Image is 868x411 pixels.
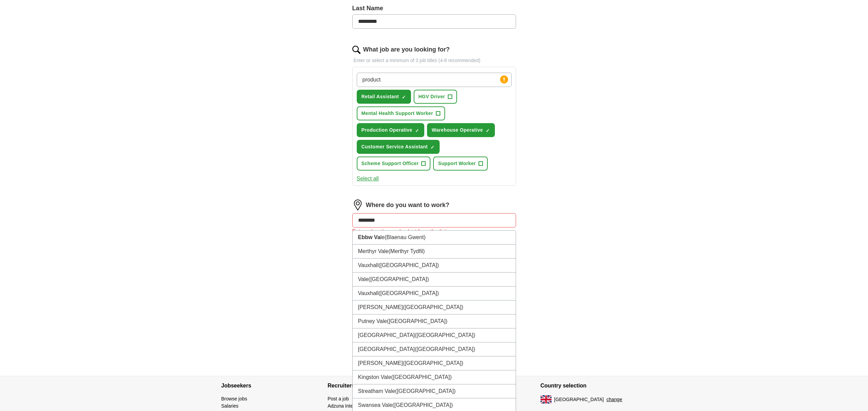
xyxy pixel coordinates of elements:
span: Warehouse Operative [432,127,483,134]
span: ✓ [402,94,406,100]
img: UK flag [541,395,551,403]
span: ([GEOGRAPHIC_DATA]) [403,304,463,310]
label: What job are you looking for? [363,45,450,54]
span: ✓ [415,128,419,133]
div: Enter a location and select from the list [352,227,516,236]
span: ([GEOGRAPHIC_DATA]) [379,262,439,268]
span: (Blaenau Gwent) [385,234,426,240]
span: ([GEOGRAPHIC_DATA]) [391,374,452,380]
span: ([GEOGRAPHIC_DATA]) [387,318,447,324]
span: (Merthyr Tydfil) [388,248,425,254]
button: Customer Service Assistant✓ [357,140,440,154]
li: [PERSON_NAME] [353,356,516,370]
span: [GEOGRAPHIC_DATA] [554,396,604,403]
label: Last Name [352,4,516,13]
span: Customer Service Assistant [362,143,428,150]
li: Kingston Vale [353,370,516,384]
button: Retail Assistant✓ [357,90,411,104]
span: HGV Driver [418,93,445,100]
button: HGV Driver [414,90,457,104]
li: Putney Vale [353,314,516,328]
span: ✓ [430,145,435,150]
li: Streatham Vale [353,384,516,398]
button: change [606,396,622,403]
button: Warehouse Operative✓ [427,123,495,137]
li: [PERSON_NAME] [353,300,516,314]
strong: Ebbw Va [358,234,381,240]
a: Browse jobs [221,396,247,401]
h4: Country selection [541,376,647,395]
li: [GEOGRAPHIC_DATA] [353,342,516,356]
a: Salaries [221,403,239,409]
span: Scheme Support Officer [362,160,419,167]
button: Support Worker [433,157,487,171]
button: Mental Health Support Worker [357,106,445,120]
li: le [353,231,516,245]
span: ([GEOGRAPHIC_DATA]) [395,388,456,394]
span: ([GEOGRAPHIC_DATA]) [415,346,475,352]
span: ([GEOGRAPHIC_DATA]) [415,332,475,338]
span: Mental Health Support Worker [362,110,433,117]
span: ([GEOGRAPHIC_DATA]) [379,290,439,296]
button: Scheme Support Officer [357,157,431,171]
li: [GEOGRAPHIC_DATA] [353,328,516,342]
span: ([GEOGRAPHIC_DATA]) [403,360,463,366]
a: Post a job [328,396,349,401]
span: ([GEOGRAPHIC_DATA]) [368,276,429,282]
li: Vale [353,273,516,287]
li: Vauxhall [353,259,516,273]
span: ✓ [486,128,490,133]
a: Adzuna Intelligence [328,403,369,409]
img: location.png [352,200,363,210]
button: Select all [357,175,379,183]
span: Production Operative [362,127,412,134]
span: Support Worker [438,160,475,167]
span: Retail Assistant [362,93,399,100]
input: Type a job title and press enter [357,73,512,87]
p: Enter or select a minimum of 3 job titles (4-8 recommended) [352,57,516,64]
img: search.png [352,46,361,54]
button: Production Operative✓ [357,123,424,137]
li: Merthyr Vale [353,245,516,259]
label: Where do you want to work? [366,201,450,210]
li: Vauxhall [353,287,516,300]
span: ([GEOGRAPHIC_DATA]) [393,402,453,408]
